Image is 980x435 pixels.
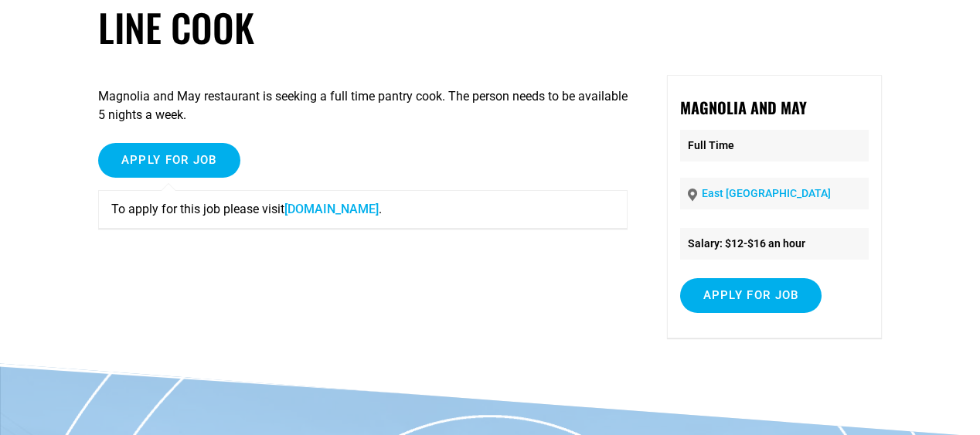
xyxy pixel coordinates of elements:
[680,96,807,119] strong: Magnolia And May
[680,278,822,313] input: Apply for job
[680,228,869,260] li: Salary: $12-$16 an hour
[111,200,614,219] p: To apply for this job please visit .
[680,130,869,161] p: Full Time
[284,202,379,216] a: [DOMAIN_NAME]
[702,187,831,199] a: East [GEOGRAPHIC_DATA]
[98,87,628,124] p: Magnolia and May restaurant is seeking a full time pantry cook. The person needs to be available ...
[98,5,882,50] h1: Line cook
[98,143,240,178] input: Apply for job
